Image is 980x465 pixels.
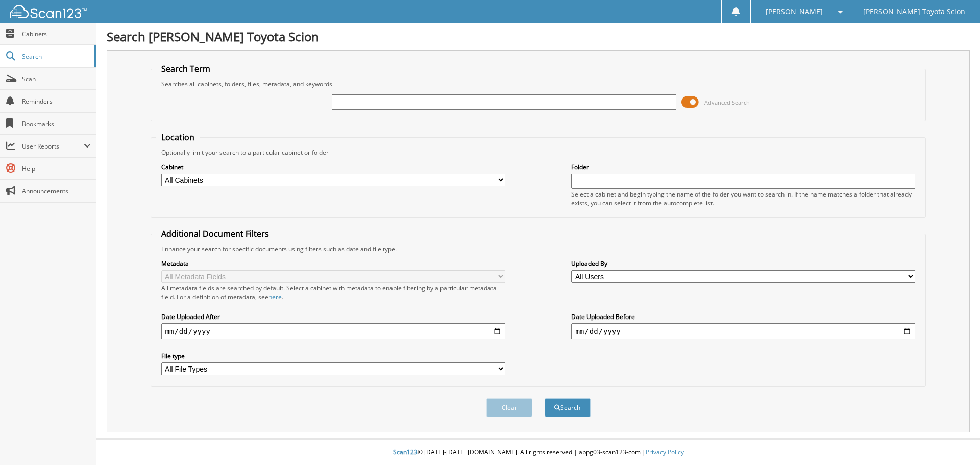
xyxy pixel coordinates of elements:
button: Clear [486,398,532,417]
legend: Search Term [156,63,215,75]
div: Enhance your search for specific documents using filters such as date and file type. [156,244,921,253]
span: Scan [22,75,91,83]
div: © [DATE]-[DATE] [DOMAIN_NAME]. All rights reserved | appg03-scan123-com | [96,440,980,465]
div: Searches all cabinets, folders, files, metadata, and keywords [156,80,921,88]
label: Folder [571,163,915,172]
label: Metadata [161,259,505,268]
label: Date Uploaded After [161,312,505,321]
div: All metadata fields are searched by default. Select a cabinet with metadata to enable filtering b... [161,284,505,301]
a: Privacy Policy [646,448,684,456]
label: Uploaded By [571,259,915,268]
span: Reminders [22,97,91,106]
span: User Reports [22,142,84,151]
img: scan123-logo-white.svg [10,5,87,18]
legend: Location [156,132,200,143]
span: [PERSON_NAME] Toyota Scion [863,9,965,15]
span: Cabinets [22,30,91,38]
label: Date Uploaded Before [571,312,915,321]
input: start [161,323,505,339]
span: Advanced Search [704,99,750,106]
label: File type [161,352,505,360]
a: here [268,292,282,301]
input: end [571,323,915,339]
label: Cabinet [161,163,505,172]
h1: Search [PERSON_NAME] Toyota Scion [107,28,970,45]
span: Help [22,164,91,173]
span: Search [22,52,89,61]
span: Announcements [22,187,91,195]
span: Scan123 [393,448,418,456]
div: Optionally limit your search to a particular cabinet or folder [156,148,921,157]
span: Bookmarks [22,119,91,128]
div: Select a cabinet and begin typing the name of the folder you want to search in. If the name match... [571,190,915,207]
span: [PERSON_NAME] [766,9,823,15]
legend: Additional Document Filters [156,228,274,239]
button: Search [545,398,591,417]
